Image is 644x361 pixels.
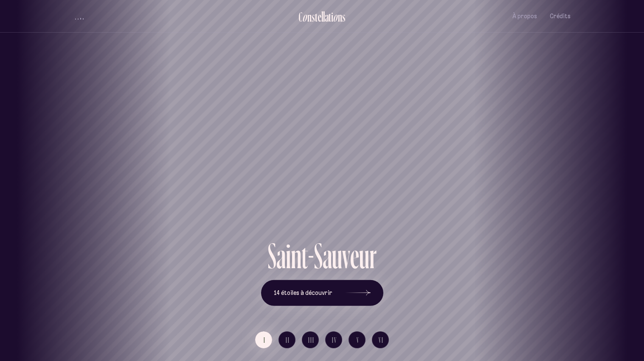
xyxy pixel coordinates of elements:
[369,238,377,274] div: r
[325,10,329,24] div: a
[333,10,338,24] div: o
[255,331,272,348] button: I
[359,238,369,274] div: u
[329,10,331,24] div: t
[318,10,321,24] div: e
[350,238,359,274] div: e
[307,10,312,24] div: n
[312,10,315,24] div: s
[261,280,383,306] button: 14 étoiles à découvrir
[331,10,333,24] div: i
[291,238,301,274] div: n
[274,289,332,297] span: 14 étoiles à découvrir
[550,13,571,20] span: Crédits
[325,331,342,348] button: IV
[264,336,266,344] span: I
[74,12,85,21] button: volume audio
[342,238,350,274] div: v
[302,331,319,348] button: III
[332,336,337,344] span: IV
[268,238,276,274] div: S
[286,238,291,274] div: i
[323,238,332,274] div: a
[321,10,323,24] div: l
[550,6,571,26] button: Crédits
[342,10,346,24] div: s
[286,336,290,344] span: II
[314,238,323,274] div: S
[372,331,389,348] button: VI
[357,336,360,344] span: V
[308,336,315,344] span: III
[308,238,314,274] div: -
[332,238,342,274] div: u
[278,331,295,348] button: II
[512,6,537,26] button: À propos
[301,238,308,274] div: t
[379,336,384,344] span: VI
[323,10,325,24] div: l
[512,13,537,20] span: À propos
[315,10,318,24] div: t
[298,10,302,24] div: C
[302,10,307,24] div: o
[338,10,342,24] div: n
[276,238,286,274] div: a
[349,331,366,348] button: V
